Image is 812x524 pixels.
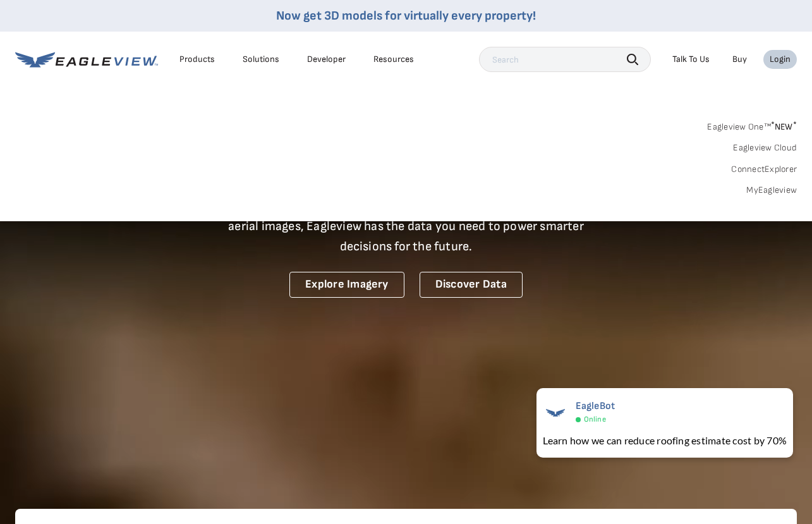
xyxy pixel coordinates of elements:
[179,54,215,65] div: Products
[213,196,600,257] p: A new era starts here. Built on more than 3.5 billion high-resolution aerial images, Eagleview ha...
[770,54,791,65] div: Login
[543,400,568,425] img: EagleBot
[289,272,404,298] a: Explore Imagery
[276,8,536,23] a: Now get 3D models for virtually every property!
[373,54,414,65] div: Resources
[672,54,710,65] div: Talk To Us
[707,118,797,132] a: Eagleview One™*NEW*
[243,54,279,65] div: Solutions
[420,272,523,298] a: Discover Data
[746,185,797,196] a: MyEagleview
[731,164,797,175] a: ConnectExplorer
[543,433,787,448] div: Learn how we can reduce roofing estimate cost by 70%
[771,121,797,132] span: NEW
[584,415,606,424] span: Online
[307,54,346,65] a: Developer
[479,47,651,72] input: Search
[732,54,747,65] a: Buy
[733,142,797,154] a: Eagleview Cloud
[576,400,615,412] span: EagleBot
